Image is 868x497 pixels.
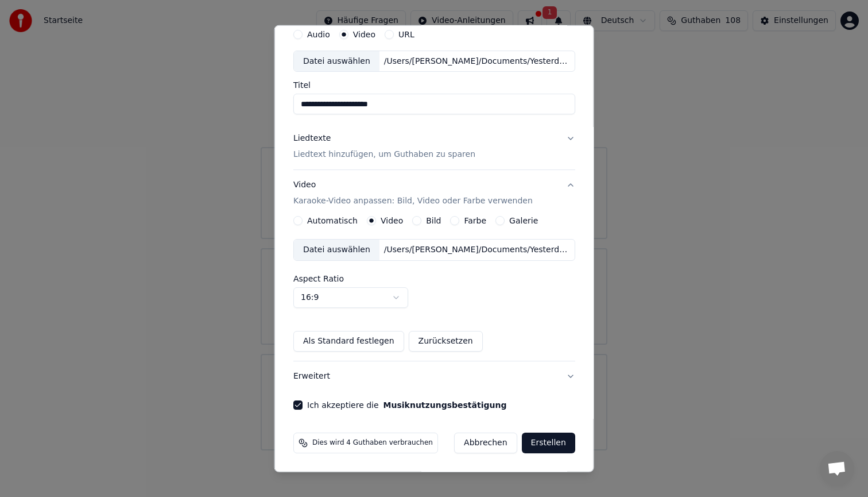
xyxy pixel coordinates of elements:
p: Karaoke-Video anpassen: Bild, Video oder Farbe verwenden [293,195,533,207]
label: Farbe [464,217,486,225]
label: Audio [307,30,330,38]
div: Datei auswählen [294,240,379,260]
div: Datei auswählen [294,51,379,71]
label: Video [352,30,375,38]
label: Ich akzeptiere die [307,401,506,409]
span: Dies wird 4 Guthaben verbrauchen [312,438,433,448]
label: URL [398,30,414,38]
label: Video [381,217,403,225]
div: Video [293,179,533,207]
label: Bild [426,217,441,225]
button: Erweitert [293,361,575,391]
button: Zurücksetzen [408,331,482,352]
div: VideoKaraoke-Video anpassen: Bild, Video oder Farbe verwenden [293,216,575,361]
button: Erstellen [521,433,575,453]
button: VideoKaraoke-Video anpassen: Bild, Video oder Farbe verwenden [293,170,575,216]
div: Liedtexte [293,133,331,144]
label: Galerie [509,217,538,225]
div: /Users/[PERSON_NAME]/Documents/Yesterday_YOUKAMATERIAL.mp4 [379,55,574,67]
p: Liedtext hinzufügen, um Guthaben zu sparen [293,149,475,160]
button: LiedtexteLiedtext hinzufügen, um Guthaben zu sparen [293,124,575,169]
button: Als Standard festlegen [293,331,404,352]
button: Ich akzeptiere die [383,401,506,409]
label: Automatisch [307,217,358,225]
label: Aspect Ratio [293,275,575,283]
label: Titel [293,81,575,89]
button: Abbrechen [454,433,517,453]
div: /Users/[PERSON_NAME]/Documents/Yesterday_YOUKAMATERIAL.mp4 [379,244,574,256]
